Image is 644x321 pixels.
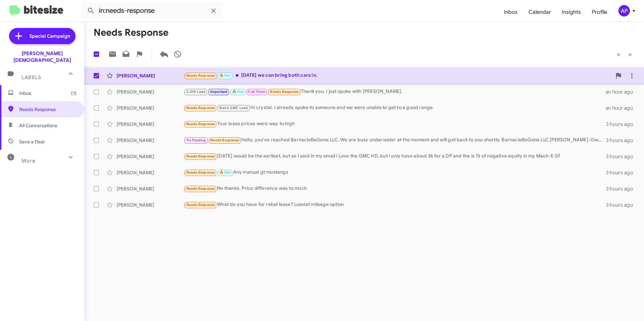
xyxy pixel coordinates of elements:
[618,5,630,16] div: AP
[186,170,215,175] span: Needs Response
[232,90,244,94] span: 🔥 Hot
[219,170,231,175] span: 🔥 Hot
[186,186,215,191] span: Needs Response
[184,72,612,79] div: [DATE] we can bring both cars in.
[186,138,206,142] span: Try Pausing
[628,50,632,59] span: »
[606,88,639,95] div: an hour ago
[184,185,606,192] div: No thanks. Price difference was to much
[19,90,76,97] span: Inbox
[19,122,57,129] span: All Conversations
[248,90,265,94] span: Call Them
[210,138,239,142] span: Needs Response
[117,72,184,79] div: [PERSON_NAME]
[617,50,620,59] span: «
[210,90,228,94] span: Important
[586,2,613,22] a: Profile
[117,121,184,128] div: [PERSON_NAME]
[606,169,639,176] div: 3 hours ago
[9,28,75,44] a: Special Campaign
[186,122,215,126] span: Needs Response
[498,2,523,22] a: Inbox
[71,90,76,97] span: (1)
[523,2,556,22] a: Calendar
[22,158,35,164] span: More
[184,88,606,96] div: Thank you. I just spoke with [PERSON_NAME].
[613,47,636,61] nav: Page navigation example
[184,169,606,176] div: Any manual gt mustangs
[606,185,639,192] div: 3 hours ago
[270,90,298,94] span: Needs Response
[184,201,606,209] div: What do you have for rebel lease? Lowest mileage option
[186,154,215,158] span: Needs Response
[186,203,215,207] span: Needs Response
[219,106,248,110] span: Buick GMC Lead
[94,27,168,38] h1: Needs Response
[117,185,184,192] div: [PERSON_NAME]
[117,88,184,95] div: [PERSON_NAME]
[186,106,215,110] span: Needs Response
[82,3,223,19] input: Search
[117,153,184,160] div: [PERSON_NAME]
[29,33,70,39] span: Special Campaign
[186,73,215,78] span: Needs Response
[219,73,231,78] span: 🔥 Hot
[22,74,41,80] span: Labels
[19,138,44,145] span: Save a Deal
[184,104,606,112] div: Hi crystal, I already spoke to someone and we were unable to get to a good range.
[186,90,206,94] span: CJDR Lead
[606,105,639,111] div: an hour ago
[19,106,76,113] span: Needs Response
[184,152,606,160] div: [DATE] would be the earliest, but as I said in my email i Love the GMC HD, but I only have about ...
[556,2,586,22] a: Insights
[117,202,184,208] div: [PERSON_NAME]
[184,120,606,128] div: Your lease prices were way to high
[606,202,639,208] div: 3 hours ago
[117,169,184,176] div: [PERSON_NAME]
[606,153,639,160] div: 3 hours ago
[624,47,636,61] button: Next
[117,105,184,111] div: [PERSON_NAME]
[184,136,606,144] div: Hello, you've reached BarnacleBeGone LLC. We are busy underwater at the moment and will get back ...
[117,137,184,144] div: [PERSON_NAME]
[613,47,624,61] button: Previous
[613,5,637,16] button: AP
[606,121,639,128] div: 3 hours ago
[606,137,639,144] div: 3 hours ago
